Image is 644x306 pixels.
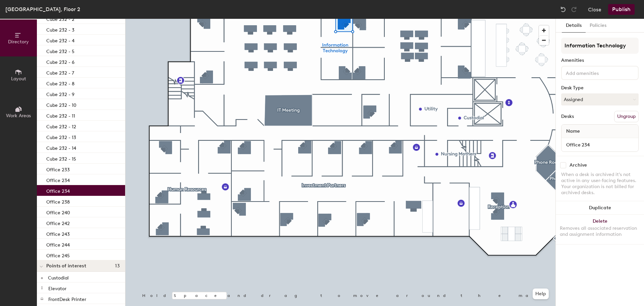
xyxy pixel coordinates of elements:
[565,69,625,77] input: Add amenities
[560,6,567,13] img: Undo
[571,6,577,13] img: Redo
[46,251,70,259] p: Office 245
[561,93,639,105] button: Assigned
[562,19,586,33] button: Details
[570,163,587,168] div: Archive
[46,68,74,76] p: Cube 232 - 7
[46,154,76,162] p: Cube 232 - 15
[46,25,74,33] p: Cube 232 - 3
[563,140,637,149] input: Unnamed desk
[6,113,31,119] span: Work Areas
[46,100,76,108] p: Cube 232 - 10
[46,111,75,119] p: Cube 232 - 11
[46,176,70,183] p: Office 234
[8,39,29,45] span: Directory
[46,36,74,44] p: Cube 232 - 4
[46,143,76,151] p: Cube 232 - 14
[561,172,639,196] div: When a desk is archived it's not active in any user-facing features. Your organization is not bil...
[533,289,549,299] button: Help
[563,125,583,137] span: Name
[556,215,644,244] button: DeleteRemoves all associated reservation and assignment information
[560,225,640,237] div: Removes all associated reservation and assignment information
[46,122,76,130] p: Cube 232 - 12
[46,197,70,205] p: Office 238
[556,201,644,215] button: Duplicate
[46,165,70,173] p: Office 233
[46,79,74,87] p: Cube 232 - 8
[46,219,70,226] p: Office 242
[586,19,610,33] button: Policies
[46,229,70,237] p: Office 243
[46,57,74,65] p: Cube 232 - 6
[11,76,26,82] span: Layout
[608,4,635,15] button: Publish
[48,295,86,302] p: FrontDesk Printer
[46,186,70,194] p: Office 234
[588,4,601,15] button: Close
[46,208,70,216] p: Office 240
[614,111,639,122] button: Ungroup
[46,240,70,248] p: Office 244
[5,5,80,13] div: [GEOGRAPHIC_DATA], Floor 2
[46,263,86,269] span: Points of interest
[46,90,74,97] p: Cube 232 - 9
[46,47,74,54] p: Cube 232 - 5
[48,284,66,292] p: Elevator
[561,85,639,91] div: Desk Type
[46,133,76,140] p: Cube 232 - 13
[561,114,574,119] div: Desks
[561,58,639,63] div: Amenities
[48,273,69,281] p: Custodial
[115,263,120,269] span: 13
